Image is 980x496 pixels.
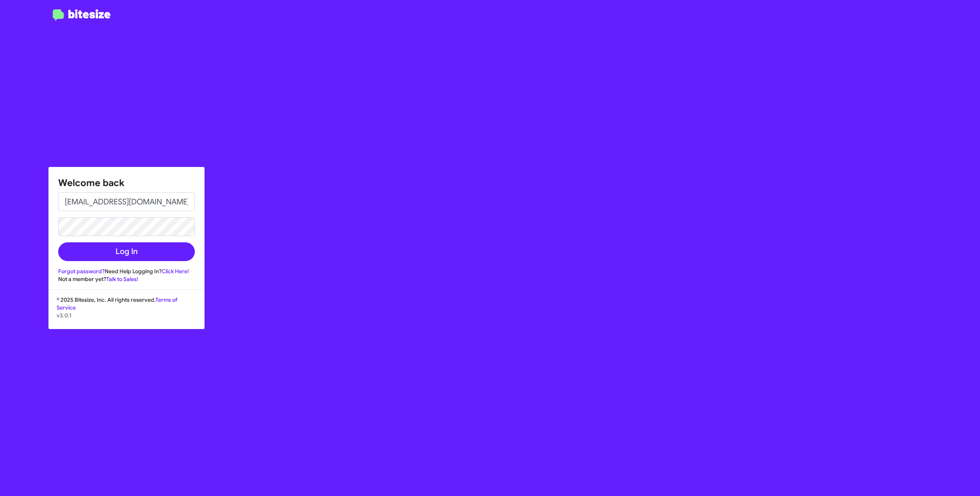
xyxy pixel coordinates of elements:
[57,312,196,319] p: v3.0.1
[58,177,195,189] h1: Welcome back
[49,296,204,329] div: © 2025 Bitesize, Inc. All rights reserved.
[106,276,138,283] a: Talk to Sales!
[58,192,195,211] input: Email address
[58,275,195,283] div: Not a member yet?
[58,268,105,275] a: Forgot password?
[58,267,195,275] div: Need Help Logging In?
[162,268,189,275] a: Click Here!
[58,242,195,261] button: Log In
